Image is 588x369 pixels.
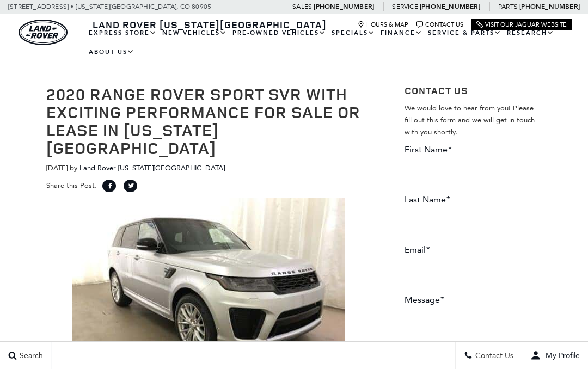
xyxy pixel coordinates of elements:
a: New Vehicles [160,23,230,42]
label: Email [405,244,430,256]
a: Research [504,23,557,42]
a: Service & Parts [425,23,504,42]
a: [PHONE_NUMBER] [420,2,480,11]
h3: Contact Us [405,85,542,97]
span: Contact Us [473,351,513,360]
a: EXPRESS STORE [86,23,160,42]
span: Land Rover [US_STATE][GEOGRAPHIC_DATA] [93,18,327,31]
span: Service [392,3,418,10]
span: [DATE] [46,164,68,172]
nav: Main Navigation [86,23,572,61]
label: Message [405,294,444,306]
a: Pre-Owned Vehicles [230,23,329,42]
a: land-rover [19,20,68,45]
a: Land Rover [US_STATE][GEOGRAPHIC_DATA] [86,18,333,31]
a: Finance [378,23,425,42]
img: Land Rover [19,20,68,45]
a: Hours & Map [358,21,408,28]
a: Specials [329,23,378,42]
label: Last Name [405,194,450,206]
a: Visit Our Jaguar Website [476,21,567,28]
label: First Name [405,144,452,156]
span: Search [17,351,43,360]
button: user-profile-menu [522,342,588,369]
a: About Us [86,42,137,61]
a: [PHONE_NUMBER] [519,2,580,11]
a: Contact Us [416,21,463,28]
h1: 2020 Range Rover Sport SVR With Exciting Performance For Sale or Lease in [US_STATE][GEOGRAPHIC_D... [46,85,371,157]
a: Land Rover [US_STATE][GEOGRAPHIC_DATA] [79,164,225,172]
div: Share this Post: [46,180,371,198]
span: Sales [292,3,312,10]
span: We would love to hear from you! Please fill out this form and we will get in touch with you shortly. [405,104,535,136]
a: [PHONE_NUMBER] [314,2,374,11]
a: [STREET_ADDRESS] • [US_STATE][GEOGRAPHIC_DATA], CO 80905 [8,3,211,10]
span: My Profile [541,351,580,360]
span: by [70,164,77,172]
span: Parts [498,3,518,10]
